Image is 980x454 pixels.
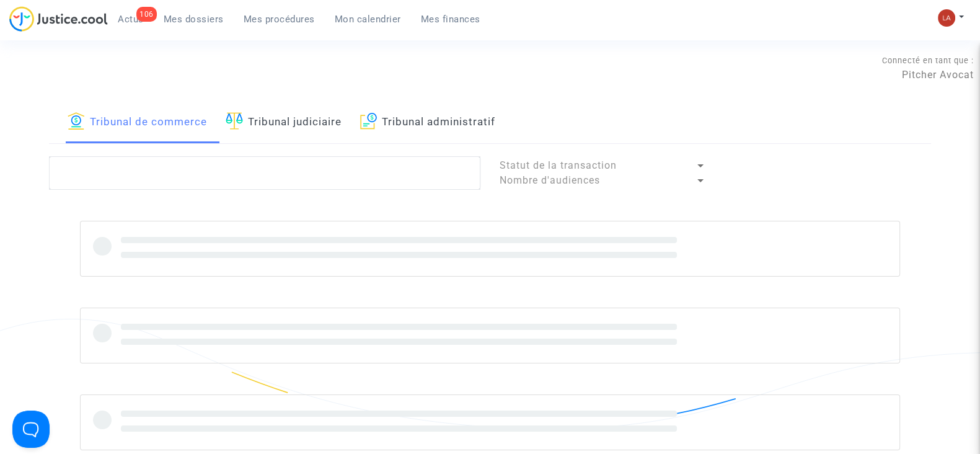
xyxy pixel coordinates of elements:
span: Actus [118,14,144,25]
span: Nombre d'audiences [499,174,599,186]
a: Mes dossiers [154,10,234,29]
iframe: Help Scout Beacon - Open [12,411,50,448]
a: 106Actus [108,10,154,29]
span: Mon calendrier [335,14,401,25]
a: Tribunal de commerce [68,101,207,143]
span: Statut de la transaction [499,159,616,171]
img: icon-banque.svg [68,112,85,130]
img: 3f9b7d9779f7b0ffc2b90d026f0682a9 [938,9,955,27]
img: jc-logo.svg [9,6,108,32]
span: Connecté en tant que : [882,56,974,65]
a: Tribunal administratif [360,101,495,143]
img: icon-faciliter-sm.svg [226,112,243,130]
span: Mes finances [421,14,480,25]
a: Mes finances [411,10,490,29]
span: Mes procédures [244,14,315,25]
img: icon-archive.svg [360,112,377,130]
a: Mes procédures [234,10,325,29]
div: 106 [136,7,157,22]
a: Tribunal judiciaire [226,101,342,143]
span: Mes dossiers [164,14,224,25]
a: Mon calendrier [325,10,411,29]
